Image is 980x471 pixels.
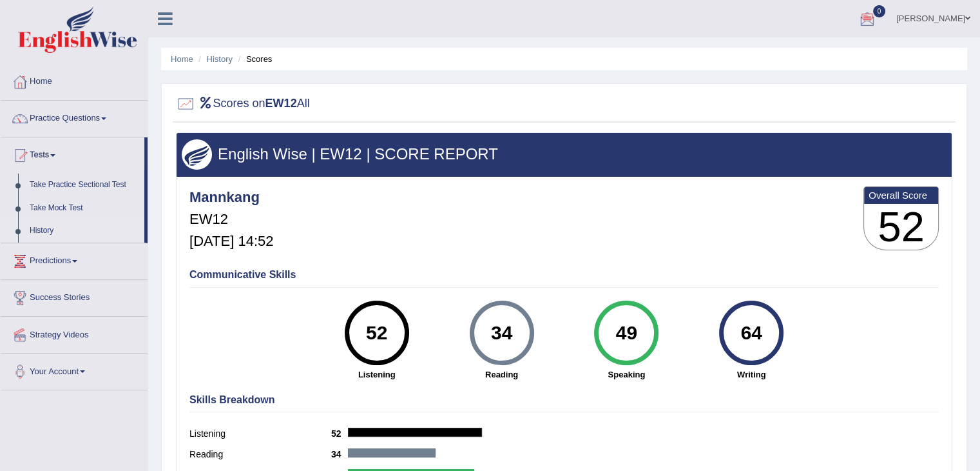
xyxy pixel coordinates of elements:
b: EW12 [265,97,297,110]
h5: EW12 [189,212,273,227]
label: Listening [189,427,331,441]
div: 64 [728,306,775,360]
h2: Scores on All [176,94,310,114]
strong: Listening [321,368,433,381]
h4: Mannkang [189,190,273,205]
div: 34 [478,306,525,360]
h5: [DATE] 14:52 [189,234,273,249]
h3: 52 [864,204,938,250]
a: Tests [1,137,144,170]
h3: English Wise | EW12 | SCORE REPORT [182,146,946,163]
span: 0 [873,5,886,17]
h4: Skills Breakdown [189,394,939,406]
h4: Communicative Skills [189,269,939,281]
a: Success Stories [1,280,148,312]
li: Scores [235,53,273,65]
b: Overall Score [869,190,934,201]
a: Home [1,64,148,96]
a: Practice Questions [1,101,148,133]
a: Your Account [1,354,148,386]
label: Reading [189,448,331,461]
strong: Reading [446,368,558,381]
div: 52 [353,306,400,360]
a: Predictions [1,243,148,276]
b: 52 [331,428,348,439]
a: History [207,54,233,64]
a: Take Mock Test [24,197,144,220]
div: 49 [603,306,650,360]
a: History [24,219,144,243]
a: Take Practice Sectional Test [24,174,144,197]
img: wings.png [182,139,212,170]
strong: Writing [695,368,807,381]
b: 34 [331,449,348,459]
strong: Speaking [570,368,682,381]
a: Strategy Videos [1,317,148,349]
a: Home [171,54,193,64]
